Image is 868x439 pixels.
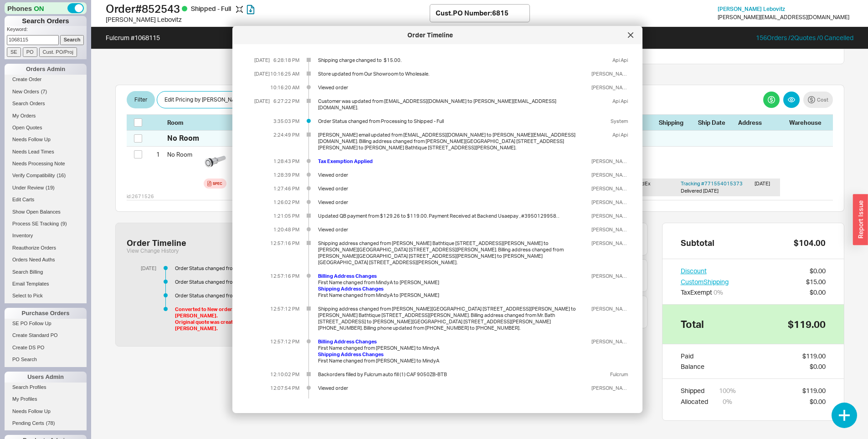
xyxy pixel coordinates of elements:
[436,8,508,18] div: Cust. PO Number : 6815
[318,132,588,151] div: [PERSON_NAME] email updated from [EMAIL_ADDRESS][DOMAIN_NAME] to [PERSON_NAME][EMAIL_ADDRESS][DOM...
[5,407,87,416] a: Needs Follow Up
[803,92,833,108] button: Cost
[719,386,736,395] div: 100 %
[609,98,628,104] div: Api Api
[191,5,232,12] span: Shipped - Full
[703,188,719,194] span: [DATE]
[5,394,87,404] a: My Profiles
[12,221,59,226] span: Process SE Tracking
[318,118,588,124] div: Order Status changed from Processing to Shipped - Full
[237,31,623,40] div: Order Timeline
[802,352,826,361] div: $119.00
[60,35,84,45] input: Search
[273,226,299,233] div: 1:20:48 PM
[5,195,87,204] a: Edit Carts
[273,213,299,219] div: 1:21:05 PM
[167,118,200,127] div: Room
[681,362,704,371] div: Balance
[127,91,155,108] button: Filter
[588,172,628,178] div: [PERSON_NAME]
[318,385,588,391] div: Viewed order
[698,118,733,127] div: Ship Date
[23,47,37,57] input: PO
[588,306,628,312] div: [PERSON_NAME]
[5,123,87,133] a: Open Quotes
[34,4,44,13] span: ON
[106,2,430,15] h1: Order # 852543
[134,94,147,105] span: Filter
[498,46,833,56] div: Printed Notes
[270,273,299,279] div: 12:57:16 PM
[681,319,704,329] div: Total
[810,397,826,406] div: $0.00
[810,266,826,276] div: $0.00
[806,277,826,286] div: $15.00
[588,385,628,391] div: [PERSON_NAME]
[5,75,87,84] a: Create Order
[5,64,87,75] div: Orders Admin
[5,147,87,157] a: Needs Lead Times
[273,199,299,205] div: 1:26:02 PM
[318,273,588,286] div: First Name changed from MindyA to [PERSON_NAME]
[5,279,87,289] a: Email Templates
[318,71,588,77] div: Store updated from Our Showroom to Wholesale.
[7,47,21,57] input: SE
[609,57,628,63] div: Api Api
[318,306,588,331] div: Shipping address changed from [PERSON_NAME][GEOGRAPHIC_DATA] [STREET_ADDRESS][PERSON_NAME] to [PE...
[12,408,51,414] span: Needs Follow Up
[5,319,87,328] a: SE PO Follow Up
[681,352,704,361] div: Paid
[588,185,628,192] div: [PERSON_NAME]
[588,199,628,205] div: [PERSON_NAME]
[5,255,87,265] a: Orders Need Auths
[213,180,222,187] div: Spec
[318,57,588,63] div: Shipping charge changed to $15.00.
[57,173,66,178] span: ( 16 )
[5,2,87,14] div: Phones
[681,188,702,194] span: Delivered
[5,291,87,301] a: Select to Pick
[61,221,67,226] span: ( 9 )
[273,185,299,192] div: 1:27:46 PM
[247,57,270,63] div: [DATE]
[5,383,87,392] a: Search Profiles
[5,99,87,108] a: Search Orders
[12,185,44,190] span: Under Review
[106,15,430,24] div: [PERSON_NAME] Lebovitz
[149,147,160,162] div: 1
[12,89,39,94] span: New Orders
[270,240,299,246] div: 12:57:16 PM
[681,238,714,248] div: Subtotal
[588,338,628,345] div: [PERSON_NAME]
[5,219,87,229] a: Process SE Tracking(9)
[5,183,87,193] a: Under Review(19)
[5,308,87,319] div: Purchase Orders
[5,243,87,253] a: Reauthorize Orders
[106,33,160,42] div: Fulcrum # 1068115
[681,288,729,297] div: Tax Exempt
[756,34,853,41] a: 156Orders /2Quotes /0 Cancelled
[5,267,87,277] a: Search Billing
[723,397,732,406] div: 0 %
[607,118,628,124] div: System
[606,371,628,378] div: Fulcrum
[681,266,707,276] button: Discount
[318,98,588,111] div: Customer was updated from [EMAIL_ADDRESS][DOMAIN_NAME] to [PERSON_NAME][EMAIL_ADDRESS][DOMAIN_NAME].
[39,47,77,57] input: Cust. PO/Proj
[681,397,708,406] div: Allocated
[318,273,377,279] b: Billing Address Changes
[318,213,588,219] div: Updated QB payment from $129.26 to $119.00. Payment Received at Backend Usaepay , #3950129958. .
[318,185,588,192] div: Viewed order
[5,331,87,340] a: Create Standard PO
[247,98,270,104] div: [DATE]
[270,306,299,312] div: 12:57:12 PM
[318,240,588,265] div: Shipping address changed from [PERSON_NAME] Bathtique [STREET_ADDRESS][PERSON_NAME] to [PERSON_NA...
[718,6,785,12] a: [PERSON_NAME] Lebovitz
[270,371,299,378] div: 12:10:02 PM
[588,226,628,233] div: [PERSON_NAME]
[318,84,588,91] div: Viewed order
[5,171,87,180] a: Verify Compatibility(16)
[175,265,326,271] div: Order Status changed from Processing to Shipped - Full
[588,213,628,219] div: [PERSON_NAME]
[588,158,628,164] div: [PERSON_NAME]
